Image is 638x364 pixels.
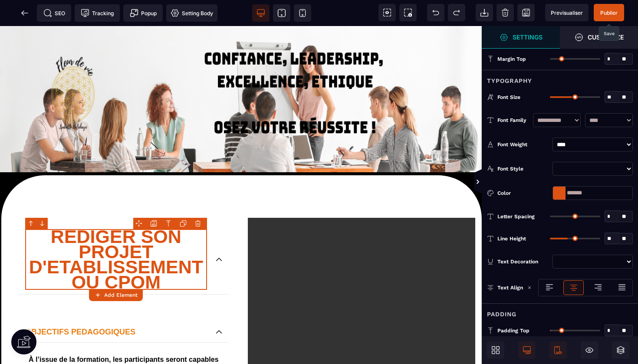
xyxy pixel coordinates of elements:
p: REDIGER SON PROJET D'ETABLISSEMENT OU CPOM [25,203,207,264]
span: Open Blocks [487,341,504,359]
strong: Add Element [104,292,138,298]
strong: Settings [513,34,543,40]
span: Mobile Only [549,341,567,359]
div: Color [497,189,549,197]
span: Hide/Show Block [581,341,598,359]
span: Tracking [81,9,114,17]
div: Typography [482,70,638,86]
img: loading [527,285,532,290]
div: Font Family [497,116,529,125]
span: Preview [545,4,589,21]
span: Previsualiser [551,10,583,16]
span: Letter Spacing [497,213,535,220]
div: Text Decoration [497,257,549,266]
span: Screenshot [399,4,417,21]
span: Padding Top [497,327,529,334]
span: Line Height [497,235,526,242]
span: Open Layers [612,341,629,359]
span: Desktop Only [518,341,536,359]
span: Margin Top [497,56,526,62]
div: Font Style [497,164,549,173]
span: Open Style Manager [560,26,638,49]
span: Publier [600,10,618,16]
p: Text Align [487,283,523,292]
strong: Customize [588,34,624,40]
span: View components [378,4,396,21]
span: Font Size [497,94,520,101]
span: Setting Body [171,9,213,17]
span: Settings [482,26,560,49]
button: Add Element [89,289,143,301]
span: SEO [43,9,65,17]
div: Padding [482,303,638,319]
p: OBJECTIFS PEDAGOGIQUES [25,300,207,312]
span: Popup [130,9,157,17]
div: Font Weight [497,140,549,149]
